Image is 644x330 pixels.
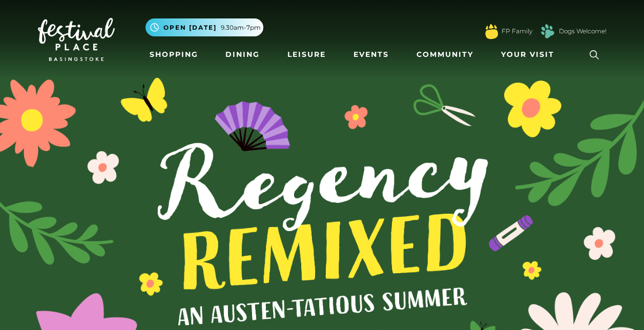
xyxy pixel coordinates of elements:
span: Your Visit [501,49,554,60]
button: Open [DATE] 9.30am-7pm [146,18,263,36]
a: Dogs Welcome! [559,27,607,36]
a: Events [349,45,393,64]
a: Your Visit [497,45,564,64]
span: 9.30am-7pm [221,23,261,32]
span: Open [DATE] [163,23,217,32]
a: Leisure [283,45,330,64]
a: Shopping [146,45,202,64]
a: Dining [221,45,264,64]
a: FP Family [502,27,532,36]
img: Festival Place Logo [38,18,115,61]
a: Community [412,45,477,64]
